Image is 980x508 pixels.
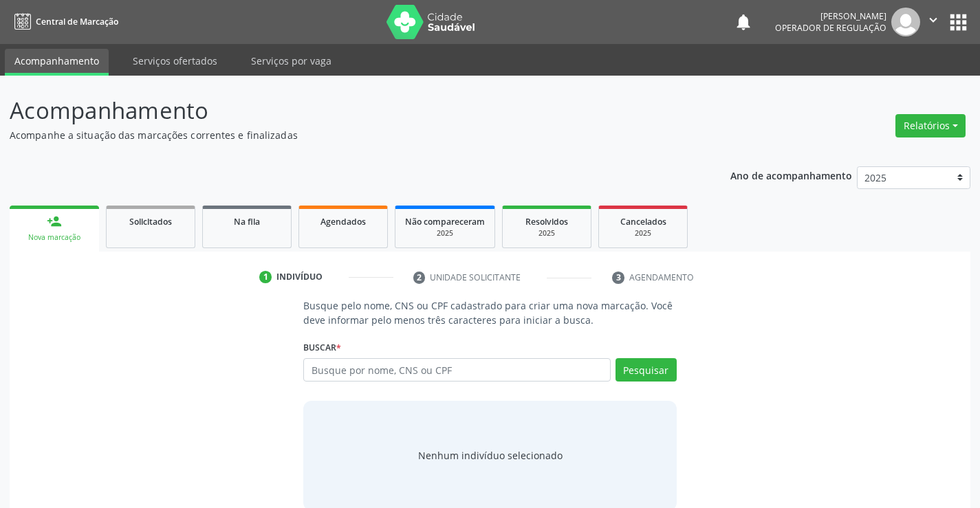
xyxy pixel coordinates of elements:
[418,448,563,463] div: Nenhum indivíduo selecionado
[47,214,62,229] div: person_add
[36,16,118,27] span: Central de Marcação
[10,128,682,142] p: Acompanhe a situação das marcações correntes e finalizadas
[303,337,341,358] label: Buscar
[620,216,666,228] span: Cancelados
[946,10,970,34] button: apps
[730,166,852,184] p: Ano de acompanhamento
[891,8,920,36] img: img
[775,10,886,22] div: [PERSON_NAME]
[276,271,323,283] div: Indivíduo
[241,49,341,73] a: Serviços por vaga
[10,10,118,33] a: Central de Marcação
[10,93,682,128] p: Acompanhamento
[616,358,677,382] button: Pesquisar
[303,298,676,327] p: Busque pelo nome, CNS ou CPF cadastrado para criar uma nova marcação. Você deve informar pelo men...
[405,228,485,239] div: 2025
[405,216,485,228] span: Não compareceram
[5,49,109,76] a: Acompanhamento
[609,228,677,239] div: 2025
[926,12,941,27] i: 
[320,216,366,228] span: Agendados
[129,216,172,228] span: Solicitados
[123,49,227,73] a: Serviços ofertados
[303,358,610,382] input: Busque por nome, CNS ou CPF
[259,271,272,283] div: 1
[525,216,568,228] span: Resolvidos
[734,12,753,32] button: notifications
[920,8,946,36] button: 
[512,228,581,239] div: 2025
[775,22,886,34] span: Operador de regulação
[895,114,966,137] button: Relatórios
[234,216,260,228] span: Na fila
[19,232,89,243] div: Nova marcação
